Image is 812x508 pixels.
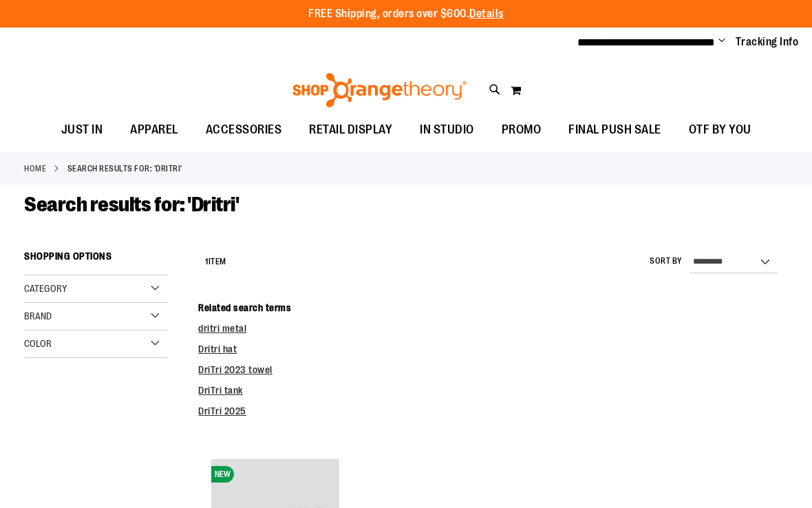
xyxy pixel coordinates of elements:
strong: Shopping Options [24,244,168,275]
img: Shop Orangetheory [290,73,469,107]
a: DriTri 2025 [198,405,246,416]
a: Dritri hat [198,343,237,354]
h2: Item [205,251,226,273]
a: OTF BY YOU [675,114,765,146]
a: Home [24,162,46,175]
a: Tracking Info [736,34,799,50]
a: FINAL PUSH SALE [555,114,675,146]
span: Search results for: 'Dritri' [24,193,239,216]
span: Color [24,338,52,349]
span: ACCESSORIES [206,114,282,145]
span: FINAL PUSH SALE [568,114,661,145]
a: IN STUDIO [406,114,488,146]
span: Brand [24,310,52,321]
a: DriTri 2023 towel [198,364,273,375]
span: PROMO [502,114,542,145]
a: dritri metal [198,323,246,334]
span: JUST IN [61,114,103,145]
span: NEW [211,466,234,483]
span: 1 [205,257,209,266]
span: Category [24,283,67,294]
a: DriTri tank [198,385,243,396]
span: IN STUDIO [420,114,474,145]
span: OTF BY YOU [689,114,751,145]
button: Account menu [718,35,725,49]
a: Details [469,8,504,20]
span: RETAIL DISPLAY [309,114,392,145]
a: ACCESSORIES [192,114,296,146]
p: FREE Shipping, orders over $600. [308,6,504,22]
a: PROMO [488,114,555,146]
strong: Search results for: 'Dritri' [67,162,182,175]
dt: Related search terms [198,301,788,315]
span: APPAREL [130,114,178,145]
a: RETAIL DISPLAY [295,114,406,146]
a: APPAREL [116,114,192,146]
label: Sort By [650,255,683,267]
a: JUST IN [47,114,117,146]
